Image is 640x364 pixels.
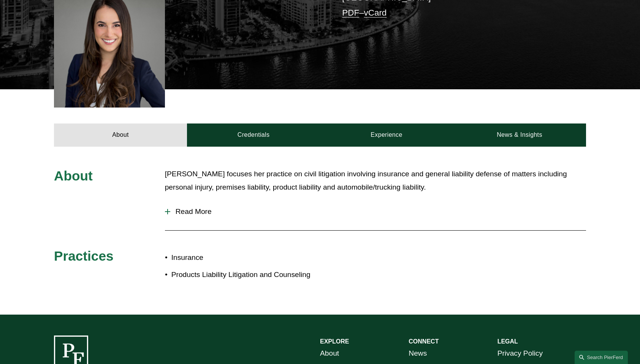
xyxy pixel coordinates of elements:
a: vCard [364,8,387,17]
a: About [320,347,339,360]
a: News & Insights [453,123,586,146]
span: About [54,168,93,183]
p: Products Liability Litigation and Counseling [171,268,320,282]
a: News [409,347,427,360]
a: PDF [342,8,359,17]
a: Experience [320,123,453,146]
strong: LEGAL [497,338,518,345]
span: Read More [170,207,586,216]
a: About [54,123,187,146]
p: [PERSON_NAME] focuses her practice on civil litigation involving insurance and general liability ... [165,168,586,194]
a: Search this site [575,351,628,364]
a: Credentials [187,123,320,146]
p: Insurance [171,251,320,264]
strong: CONNECT [409,338,439,345]
button: Read More [165,202,586,222]
a: Privacy Policy [497,347,543,360]
strong: EXPLORE [320,338,349,345]
span: Practices [54,248,114,263]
